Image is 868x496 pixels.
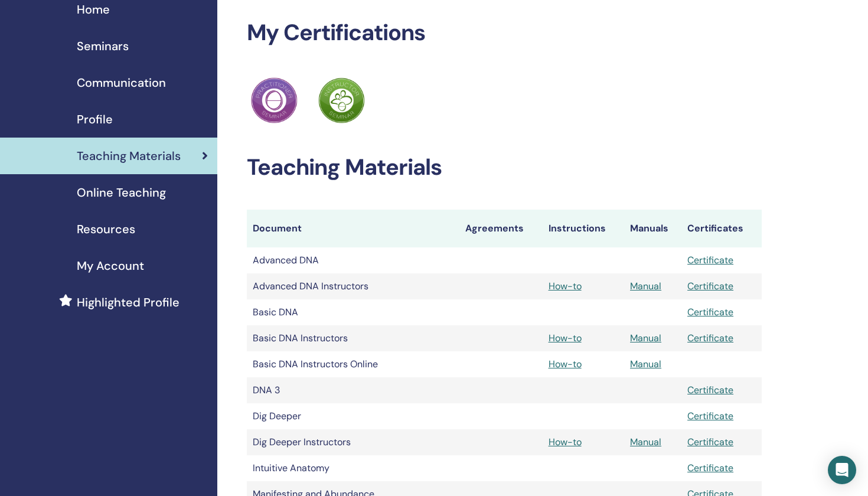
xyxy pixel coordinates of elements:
td: DNA 3 [247,377,459,403]
th: Instructions [543,210,624,247]
span: Home [77,1,110,18]
th: Certificates [681,210,762,247]
img: Practitioner [251,77,297,123]
span: Communication [77,74,166,92]
span: Highlighted Profile [77,293,180,311]
td: Dig Deeper Instructors [247,429,459,455]
span: Teaching Materials [77,147,181,165]
h2: My Certifications [247,19,762,47]
td: Intuitive Anatomy [247,455,459,481]
a: Certificate [687,306,733,318]
th: Manuals [624,210,681,247]
a: Manual [630,332,661,344]
a: Manual [630,436,661,448]
td: Advanced DNA Instructors [247,273,459,299]
td: Basic DNA Instructors [247,325,459,351]
a: Manual [630,358,661,370]
td: Basic DNA Instructors Online [247,351,459,377]
span: Online Teaching [77,184,166,201]
td: Dig Deeper [247,403,459,429]
a: Certificate [687,436,733,448]
span: Seminars [77,37,129,55]
a: How-to [549,358,582,370]
a: Certificate [687,410,733,422]
td: Advanced DNA [247,247,459,273]
span: My Account [77,257,144,275]
span: Resources [77,220,135,238]
img: Practitioner [318,77,364,123]
a: Manual [630,280,661,292]
div: Open Intercom Messenger [828,456,856,484]
span: Profile [77,110,113,128]
h2: Teaching Materials [247,154,762,181]
th: Agreements [459,210,543,247]
a: Certificate [687,254,733,266]
a: How-to [549,332,582,344]
th: Document [247,210,459,247]
a: How-to [549,280,582,292]
a: How-to [549,436,582,448]
a: Certificate [687,332,733,344]
td: Basic DNA [247,299,459,325]
a: Certificate [687,280,733,292]
a: Certificate [687,462,733,474]
a: Certificate [687,384,733,396]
